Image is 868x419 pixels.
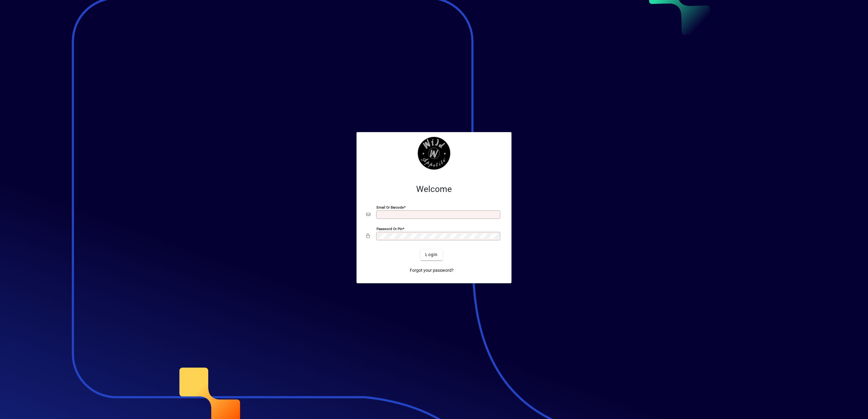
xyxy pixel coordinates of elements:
h2: Welcome [366,184,502,194]
button: Login [420,249,442,260]
span: Forgot your password? [410,267,454,274]
span: Login [425,252,438,258]
mat-label: Password or Pin [376,226,403,231]
a: Forgot your password? [407,265,456,276]
mat-label: Email or Barcode [376,205,404,209]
